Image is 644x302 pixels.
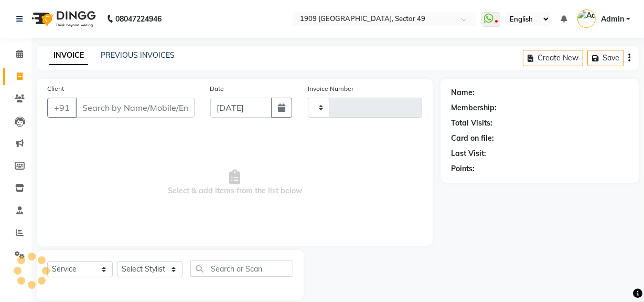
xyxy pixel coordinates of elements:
label: Invoice Number [308,84,353,93]
button: Save [587,50,624,66]
label: Date [210,84,224,93]
b: 08047224946 [115,4,162,34]
input: Search by Name/Mobile/Email/Code [76,98,195,118]
span: Select & add items from the list below [47,130,422,235]
label: Client [47,84,64,93]
div: Points: [451,163,475,174]
button: Create New [523,50,583,66]
div: Total Visits: [451,118,492,129]
div: Last Visit: [451,148,486,159]
div: Membership: [451,102,497,113]
div: Name: [451,87,475,98]
a: INVOICE [49,46,88,65]
img: logo [27,4,99,34]
div: Card on file: [451,133,494,144]
button: +91 [47,98,77,118]
span: Admin [601,14,624,25]
img: Admin [577,9,596,28]
input: Search or Scan [190,261,293,277]
a: PREVIOUS INVOICES [101,50,175,60]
